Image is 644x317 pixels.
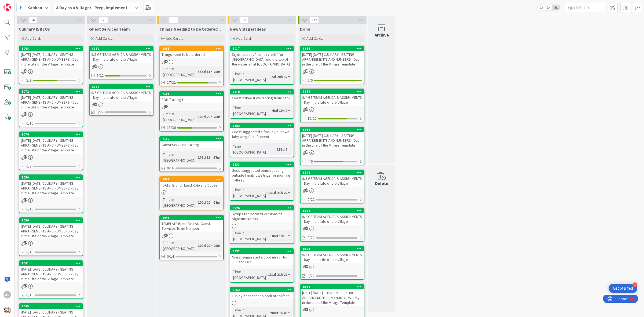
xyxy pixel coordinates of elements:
[230,248,294,283] a: 6832Guest suggested a door mirror for FFC and OFCTime in [GEOGRAPHIC_DATA]:131d 21h 27m
[162,111,196,123] div: Time in [GEOGRAPHIC_DATA]
[308,116,316,121] span: 16/22
[230,123,294,128] div: 7102
[275,146,292,152] div: 113d 6m
[232,187,266,199] div: Time in [GEOGRAPHIC_DATA]
[26,249,33,255] span: 0/10
[375,32,389,38] div: Archive
[232,230,268,242] div: Time in [GEOGRAPHIC_DATA]
[230,26,266,32] span: New Villager Ideas
[609,284,637,293] div: Open Get Started checklist, remaining modules: 4
[310,17,319,23] span: 172
[19,261,83,266] div: 8061
[159,91,224,132] a: 7103FOH Training ListTime in [GEOGRAPHIC_DATA]:100d 20h 28m13/36
[552,5,559,10] span: 3x
[303,209,364,213] div: 8099
[94,64,97,68] span: 18
[90,46,153,63] div: 81519/5 GS TEAM AGENDA & ASSIGNMENTS - Day in the Life of the Village
[3,291,11,298] div: AS
[160,51,223,58] div: Things need to be ordered
[164,105,168,108] span: 1
[230,167,294,184] div: Guest suggested bench seating outside family dwellings for morning coffee\
[232,105,270,116] div: Time in [GEOGRAPHIC_DATA]
[24,241,27,245] span: 37
[301,170,364,187] div: 81499/3 GS TEAM AGENDA & ASSIGNMENTS - Day in the Life of the Village
[230,123,294,140] div: 7102Guest suggested a "make your own fairy wings" craft event
[301,285,364,289] div: 8049
[230,46,294,85] a: 8017Signs that say "do not climb" for [GEOGRAPHIC_DATA] and the top of the waterfall at [GEOGRAPH...
[19,89,83,127] a: 8072[DATE] [DATE] CULINARY - SEATING ARRANGEMENTS AND NUMBERS - Day in the Life of the Village Te...
[90,84,153,89] div: 8169
[233,288,294,292] div: 6052
[160,215,223,220] div: 6945
[196,243,222,249] div: 100d 20h 28m
[308,159,313,164] span: 4/6
[26,163,31,169] span: 0/7
[24,69,27,73] span: 43
[169,17,178,23] span: 5
[303,47,364,50] div: 8064
[301,89,364,94] div: 8150
[230,162,294,167] div: 6833
[160,91,223,96] div: 7103
[196,114,196,120] span: :
[96,36,113,41] span: Add Card...
[19,260,83,299] a: 8061[DATE] [DATE] CULINARY - SEATING ARRANGEMENTS AND NUMBERS - Day in the Life of the Village Te...
[301,170,364,175] div: 8149
[230,51,294,68] div: Signs that say "do not climb" for [GEOGRAPHIC_DATA] and the top of the waterfall at [GEOGRAPHIC_D...
[301,246,364,263] div: 80989/1 GS TEAM AGENDA & ASSIGNMENTS - Day in the Life of the Village
[308,197,314,202] span: 0/22
[167,125,176,130] span: 13/36
[160,182,223,189] div: [DATE] Brunch Lead Role and Duties
[232,269,266,280] div: Time in [GEOGRAPHIC_DATA]
[160,136,223,141] div: 7152
[19,26,50,32] span: Culinary & BEOs
[267,190,292,196] div: 131d 21h 27m
[24,155,27,159] span: 37
[89,26,130,32] span: Guest Services Team
[301,127,364,132] div: 8060
[196,154,222,160] div: 106d 15h 57m
[90,51,153,63] div: 9/5 GS TEAM AGENDA & ASSIGNMENTS - Day in the Life of the Village
[167,165,174,171] span: 0/16
[196,154,196,160] span: :
[230,90,294,101] div: 7718Guest asked if we'd bring trivia back
[26,206,33,212] span: 0/10
[159,136,224,172] a: 7152Guest Services TrainingTime in [GEOGRAPHIC_DATA]:106d 15h 57m0/16
[303,128,364,132] div: 8060
[301,127,364,149] div: 8060[DATE] [DATE] CULINARY - SEATING ARRANGEMENTS AND NUMBERS - Day in the Life of the Village Te...
[160,220,223,232] div: TEMPLATE Breakfast AM Guest Services Team Member
[230,287,294,299] div: 6052Turkey bacon for no pork breakfast
[27,4,42,11] span: Kanban
[300,246,364,280] a: 80989/1 GS TEAM AGENDA & ASSIGNMENTS - Day in the Life of the Village0/22
[159,215,224,260] a: 6945TEMPLATE Breakfast AM Guest Services Team MemberTime in [GEOGRAPHIC_DATA]:100d 20h 28m0/14
[545,5,552,10] span: 2x
[308,78,313,83] span: 6/6
[28,17,38,23] span: 26
[301,251,364,263] div: 9/1 GS TEAM AGENDA & ASSIGNMENTS - Day in the Life of the Village
[230,46,294,68] div: 8017Signs that say "do not climb" for [GEOGRAPHIC_DATA] and the top of the waterfall at [GEOGRAPH...
[196,69,222,75] div: 354d 11h 28m
[269,74,292,80] div: 15d 20h 57m
[24,198,27,202] span: 37
[301,285,364,306] div: 8049[DATE] [DATE] CULINARY - SEATING ARRANGEMENTS AND NUMBERS - Day in the Life of the Village Te...
[162,216,223,220] div: 6945
[24,284,27,287] span: 37
[162,66,196,78] div: Time in [GEOGRAPHIC_DATA]
[26,292,33,298] span: 0/10
[22,304,83,308] div: 8065
[300,89,364,122] a: 81509/4 GS TEAM AGENDA & ASSIGNMENTS - Day in the Life of the Village16/22
[167,80,176,85] span: 17/22
[300,170,364,203] a: 81499/3 GS TEAM AGENDA & ASSIGNMENTS - Day in the Life of the Village0/22
[24,112,27,116] span: 38
[90,89,153,101] div: 9/6 GS TEAM AGENDA & ASSIGNMENTS - Day in the Life of the Village
[632,282,637,287] div: 4
[270,108,270,114] span: :
[160,141,223,148] div: Guest Services Training
[160,136,223,148] div: 7152Guest Services Training
[97,73,104,78] span: 8/22
[22,176,83,179] div: 8050
[230,292,294,299] div: Turkey bacon for no pork breakfast
[92,47,153,50] div: 8151
[303,90,364,93] div: 8150
[230,210,294,222] div: Syrups for Mocktail Versions of Signature Drinks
